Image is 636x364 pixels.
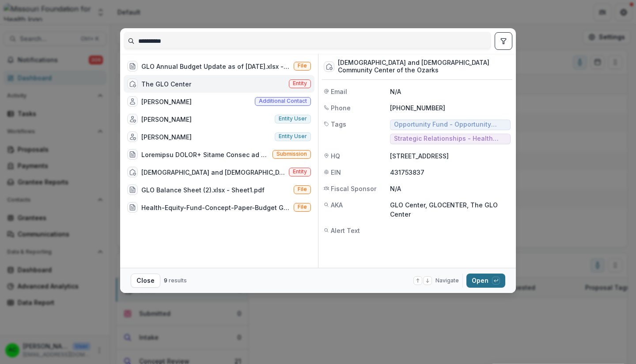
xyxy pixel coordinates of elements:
button: toggle filters [495,32,512,50]
span: Email [331,87,347,96]
p: GLO Center, GLOCENTER, The GLO Center [390,200,511,219]
span: Submission [276,151,307,157]
p: [PHONE_NUMBER] [390,103,511,113]
div: Health-Equity-Fund-Concept-Paper-Budget GLO.pdf [141,203,290,212]
button: Open [466,274,505,288]
span: EIN [331,168,341,177]
span: File [298,204,307,210]
p: [STREET_ADDRESS] [390,151,511,161]
div: [DEMOGRAPHIC_DATA] and [DEMOGRAPHIC_DATA] Community Center of the Ozarks [141,168,285,177]
span: AKA [331,200,343,210]
div: The GLO Center [141,79,191,89]
span: Fiscal Sponsor [331,184,376,193]
div: GLO Balance Sheet (2).xlsx - Sheet1.pdf [141,185,265,195]
span: Phone [331,103,351,113]
button: Close [131,274,160,288]
span: Entity user [279,133,307,139]
span: Entity [293,169,307,175]
span: Additional contact [259,98,307,104]
p: 431753837 [390,168,511,177]
div: [PERSON_NAME] [141,97,192,106]
div: [PERSON_NAME] [141,115,192,124]
span: 9 [164,277,167,284]
p: N/A [390,87,511,96]
span: Opportunity Fund - Opportunity Fund - Grants/Contracts [394,121,507,128]
div: Loremipsu DOLOR+ Sitame Consec ad Elits Doeiusmod Temporin (Utl etdolo magnaa enima, Min VEN Quis... [141,150,269,159]
span: Entity user [279,116,307,122]
span: Tags [331,120,346,129]
span: Alert Text [331,226,360,235]
span: File [298,63,307,69]
span: results [169,277,187,284]
div: GLO Annual Budget Update as of [DATE].xlsx - GLO Center.pdf [141,62,290,71]
span: Navigate [435,277,459,285]
span: Entity [293,80,307,86]
span: Strategic Relationships - Health Equity Fund [394,135,507,143]
div: [PERSON_NAME] [141,132,192,142]
p: N/A [390,184,511,193]
div: [DEMOGRAPHIC_DATA] and [DEMOGRAPHIC_DATA] Community Center of the Ozarks [338,59,511,74]
span: File [298,186,307,192]
span: HQ [331,151,340,161]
